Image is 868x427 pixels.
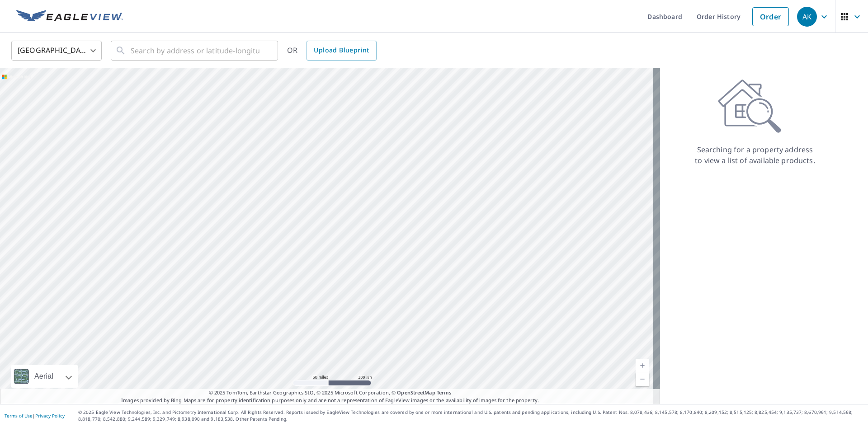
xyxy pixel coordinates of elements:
div: AK [797,7,817,27]
div: Aerial [32,365,56,388]
a: Order [752,7,789,26]
input: Search by address or latitude-longitude [131,38,259,63]
a: Terms [437,389,452,396]
div: Aerial [11,365,78,388]
span: © 2025 TomTom, Earthstar Geographics SIO, © 2025 Microsoft Corporation, © [209,389,452,397]
p: | [5,413,65,418]
span: Upload Blueprint [314,45,369,56]
a: Privacy Policy [35,413,65,419]
a: Current Level 7, Zoom Out [636,372,649,386]
a: Terms of Use [5,413,33,419]
div: [GEOGRAPHIC_DATA] [11,38,102,63]
p: © 2025 Eagle View Technologies, Inc. and Pictometry International Corp. All Rights Reserved. Repo... [78,409,863,422]
p: Searching for a property address to view a list of available products. [694,144,816,166]
img: EV Logo [16,10,123,23]
a: Current Level 7, Zoom In [636,359,649,372]
div: OR [287,41,377,61]
a: Upload Blueprint [307,41,376,61]
a: OpenStreetMap [397,389,435,396]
